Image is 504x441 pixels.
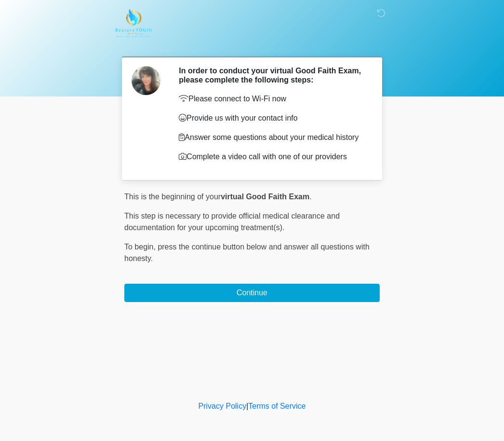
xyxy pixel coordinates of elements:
[309,193,311,201] span: .
[124,212,340,232] span: This step is necessary to provide official medical clearance and documentation for your upcoming ...
[124,243,370,262] span: press the continue button below and answer all questions with honesty.
[115,7,152,39] img: Restore YOUth Med Spa Logo
[248,402,305,410] a: Terms of Service
[199,402,247,410] a: Privacy Policy
[179,93,365,105] p: Please connect to Wi-Fi now
[124,284,380,302] button: Continue
[179,66,365,84] h2: In order to conduct your virtual Good Faith Exam, please complete the following steps:
[179,132,365,143] p: Answer some questions about your medical history
[124,193,221,201] span: This is the beginning of your
[179,112,365,124] p: Provide us with your contact info
[221,193,309,201] strong: virtual Good Faith Exam
[132,66,160,95] img: Agent Avatar
[246,402,248,410] a: |
[179,151,365,163] p: Complete a video call with one of our providers
[124,243,158,251] span: To begin,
